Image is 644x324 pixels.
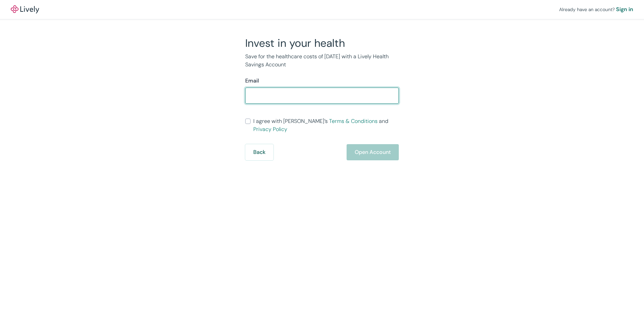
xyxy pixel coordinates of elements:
[11,5,39,13] a: LivelyLively
[329,118,378,125] a: Terms & Conditions
[253,117,399,133] span: I agree with [PERSON_NAME]’s and
[245,144,273,160] button: Back
[559,5,633,13] div: Already have an account?
[245,36,399,50] h2: Invest in your health
[11,5,39,13] img: Lively
[245,77,259,85] label: Email
[253,126,287,133] a: Privacy Policy
[616,5,633,13] a: Sign in
[245,53,399,69] p: Save for the healthcare costs of [DATE] with a Lively Health Savings Account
